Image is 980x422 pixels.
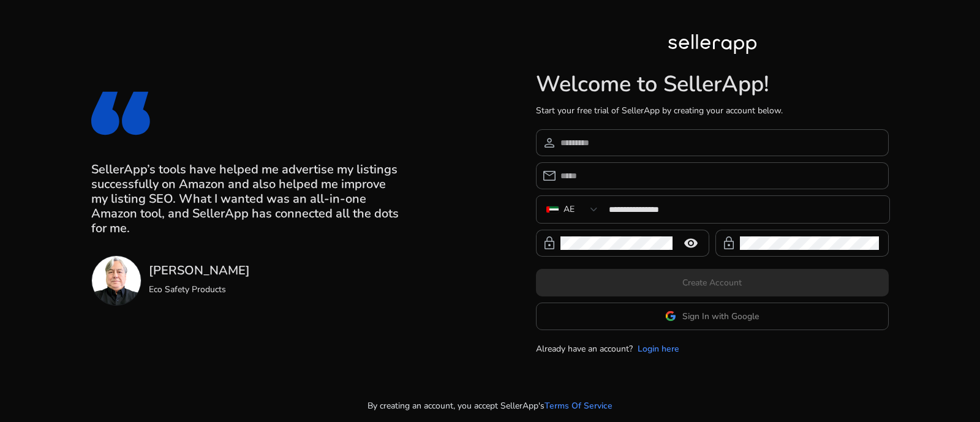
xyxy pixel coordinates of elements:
[91,162,405,236] h3: SellerApp’s tools have helped me advertise my listings successfully on Amazon and also helped me ...
[542,168,557,183] span: email
[536,342,633,355] p: Already have an account?
[542,236,557,251] span: lock
[563,203,575,216] div: AE
[149,283,250,296] p: Eco Safety Products
[545,399,612,412] a: Terms Of Service
[638,342,679,355] a: Login here
[676,236,706,251] mat-icon: remove_red_eye
[542,135,557,150] span: person
[536,71,889,97] h1: Welcome to SellerApp!
[149,263,250,278] h3: [PERSON_NAME]
[722,236,736,251] span: lock
[536,104,889,117] p: Start your free trial of SellerApp by creating your account below.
